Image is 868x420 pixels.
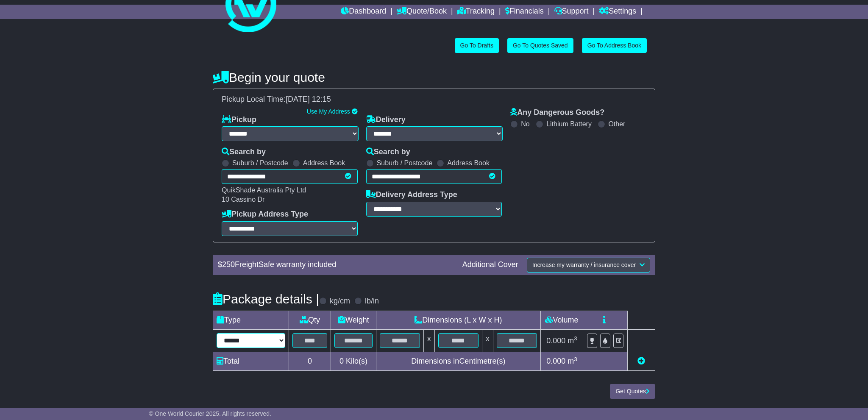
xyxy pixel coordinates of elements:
[540,311,583,329] td: Volume
[366,147,410,157] label: Search by
[289,311,331,329] td: Qty
[574,356,577,362] sup: 3
[521,120,529,128] label: No
[222,260,235,269] span: 250
[568,357,577,365] span: m
[222,196,264,203] span: 10 Cassino Dr
[554,5,589,19] a: Support
[574,335,577,342] sup: 3
[377,159,433,167] label: Suburb / Postcode
[510,108,604,117] label: Any Dangerous Goods?
[482,329,493,352] td: x
[532,261,636,268] span: Increase my warranty / insurance cover
[339,357,344,365] span: 0
[214,260,458,270] div: $ FreightSafe warranty included
[582,38,647,53] a: Go To Address Book
[546,120,592,128] label: Lithium Battery
[366,115,406,125] label: Delivery
[637,357,645,365] a: Add new item
[232,159,288,167] label: Suburb / Postcode
[366,190,457,200] label: Delivery Address Type
[608,120,625,128] label: Other
[610,384,655,399] button: Get Quotes
[217,95,651,104] div: Pickup Local Time:
[397,5,447,19] a: Quote/Book
[458,260,523,270] div: Additional Cover
[330,297,350,306] label: kg/cm
[457,5,495,19] a: Tracking
[341,5,386,19] a: Dashboard
[213,311,289,329] td: Type
[546,337,565,345] span: 0.000
[286,95,331,103] span: [DATE] 12:15
[303,159,345,167] label: Address Book
[546,357,565,365] span: 0.000
[527,258,650,273] button: Increase my warranty / insurance cover
[568,337,577,345] span: m
[447,159,490,167] label: Address Book
[423,329,434,352] td: x
[149,410,271,417] span: © One World Courier 2025. All rights reserved.
[455,38,499,53] a: Go To Drafts
[376,311,540,329] td: Dimensions (L x W x H)
[213,70,655,84] h4: Begin your quote
[222,186,306,194] span: QuikShade Australia Pty Ltd
[222,115,256,125] label: Pickup
[222,147,266,157] label: Search by
[289,352,331,371] td: 0
[331,352,376,371] td: Kilo(s)
[213,292,319,306] h4: Package details |
[376,352,540,371] td: Dimensions in Centimetre(s)
[507,38,573,53] a: Go To Quotes Saved
[331,311,376,329] td: Weight
[599,5,636,19] a: Settings
[222,210,308,219] label: Pickup Address Type
[307,108,350,115] a: Use My Address
[365,297,379,306] label: lb/in
[505,5,544,19] a: Financials
[213,352,289,371] td: Total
